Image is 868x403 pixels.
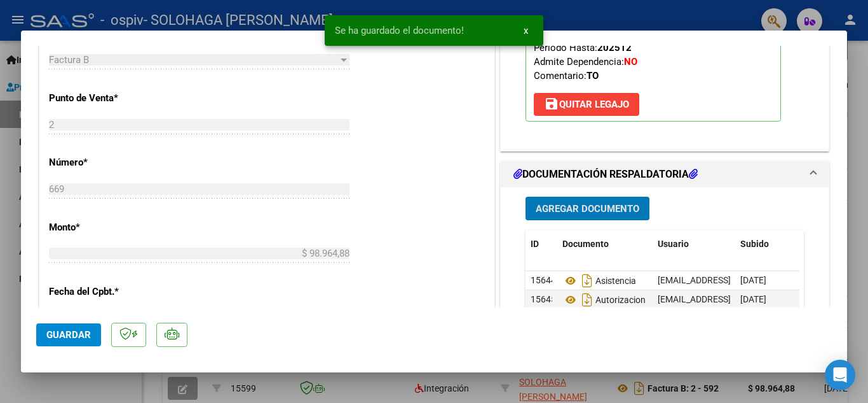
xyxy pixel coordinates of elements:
button: x [513,19,538,42]
span: x [524,25,528,36]
span: Asistencia [562,276,636,286]
span: [DATE] [740,275,766,285]
datatable-header-cell: Subido [735,230,799,258]
p: Punto de Venta [49,91,180,106]
i: Descargar documento [579,271,595,291]
button: Quitar Legajo [534,93,639,116]
span: Agregar Documento [536,203,639,215]
datatable-header-cell: Usuario [653,230,735,258]
datatable-header-cell: ID [526,230,557,258]
strong: NO [624,56,637,67]
span: Usuario [658,239,689,249]
span: Subido [740,239,769,249]
span: Comentario: [534,70,599,81]
span: ID [531,239,539,249]
strong: TO [587,70,599,81]
datatable-header-cell: Acción [799,230,862,258]
mat-expansion-panel-header: DOCUMENTACIÓN RESPALDATORIA [501,162,829,187]
span: [DATE] [740,294,766,304]
span: Quitar Legajo [544,99,629,110]
span: Documento [562,239,609,249]
h1: DOCUMENTACIÓN RESPALDATORIA [513,167,698,182]
p: Fecha del Cpbt. [49,285,180,299]
button: Agregar Documento [526,197,649,220]
span: Autorizacion [562,295,646,305]
span: Guardar [46,329,91,341]
span: Factura B [49,54,89,66]
p: Número [49,155,180,170]
datatable-header-cell: Documento [557,230,653,258]
strong: 202512 [597,42,632,53]
mat-icon: save [544,96,559,111]
p: Monto [49,220,180,235]
i: Descargar documento [579,290,595,310]
button: Guardar [36,323,101,346]
span: Se ha guardado el documento! [335,24,464,37]
div: Open Intercom Messenger [825,360,855,390]
span: 15644 [531,275,556,285]
span: 15645 [531,294,556,304]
